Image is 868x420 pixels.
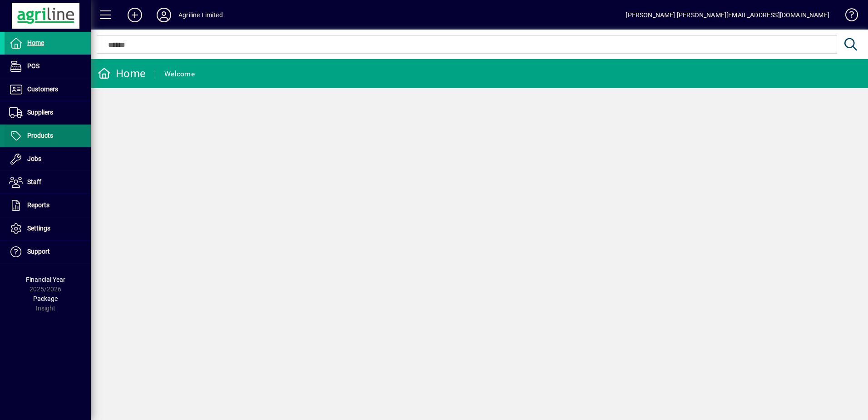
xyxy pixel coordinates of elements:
[27,62,39,70] span: POS
[5,125,91,147] a: Products
[5,101,91,124] a: Suppliers
[98,66,146,81] div: Home
[27,39,44,46] span: Home
[26,276,65,283] span: Financial Year
[27,109,53,116] span: Suppliers
[838,2,857,31] a: Knowledge Base
[5,55,91,78] a: POS
[5,78,91,101] a: Customers
[5,148,91,170] a: Jobs
[5,171,91,194] a: Staff
[27,85,58,93] span: Customers
[27,225,50,232] span: Settings
[27,201,49,209] span: Reports
[27,178,41,185] span: Staff
[27,155,41,162] span: Jobs
[5,217,91,240] a: Settings
[27,248,50,255] span: Support
[27,132,53,139] span: Products
[178,8,223,22] div: Agriline Limited
[5,240,91,263] a: Support
[164,67,195,81] div: Welcome
[120,7,149,23] button: Add
[626,8,829,22] div: [PERSON_NAME] [PERSON_NAME][EMAIL_ADDRESS][DOMAIN_NAME]
[5,194,91,217] a: Reports
[149,7,178,23] button: Profile
[33,295,58,302] span: Package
